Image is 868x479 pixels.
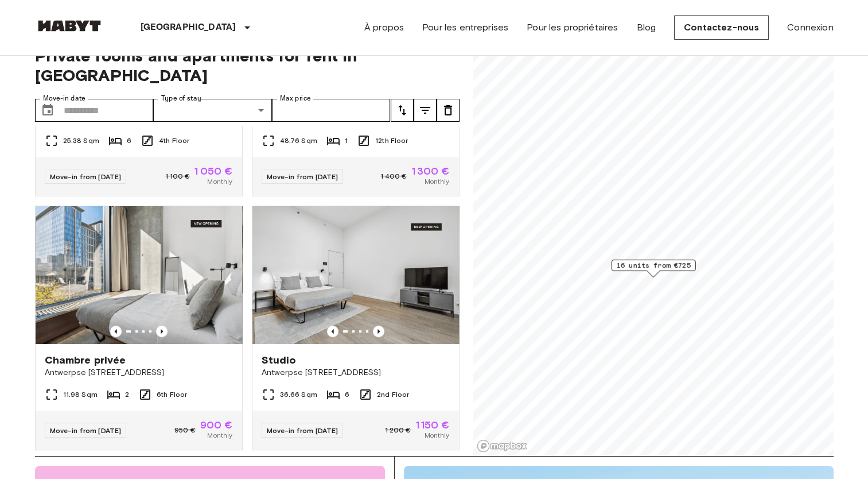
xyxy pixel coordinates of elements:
span: Move-in from [DATE] [267,172,338,181]
span: Antwerpse [STREET_ADDRESS] [45,367,233,378]
span: Chambre privée [45,353,126,367]
button: Previous image [327,326,338,337]
span: 950 € [174,425,196,435]
label: Type of stay [161,94,201,103]
img: Marketing picture of unit BE-23-003-016-002 [36,206,242,344]
span: 1 300 € [411,166,449,176]
span: Move-in from [DATE] [50,172,122,181]
span: 1 400 € [380,171,407,181]
button: Previous image [373,326,384,337]
span: Move-in from [DATE] [267,426,338,435]
span: Move-in from [DATE] [50,426,122,435]
img: Habyt [35,20,104,32]
span: 2 [125,389,129,400]
button: tune [391,99,414,122]
a: Contactez-nous [674,16,769,40]
a: Blog [636,21,656,34]
span: Studio [262,353,297,367]
span: Private rooms and apartments for rent in [GEOGRAPHIC_DATA] [35,46,460,85]
button: Choose date [36,99,59,122]
a: Marketing picture of unit BE-23-003-006-006Previous imagePrevious imageStudioAntwerpse [STREET_AD... [252,206,460,450]
span: 36.66 Sqm [280,389,317,400]
a: Connexion [787,21,833,34]
span: 6 [345,389,349,400]
span: 4th Floor [159,136,189,146]
label: Max price [280,94,311,103]
span: Monthly [424,176,449,187]
span: Monthly [207,176,232,187]
img: Marketing picture of unit BE-23-003-006-006 [252,206,459,344]
a: Marketing picture of unit BE-23-003-016-002Previous imagePrevious imageChambre privéeAntwerpse [S... [35,206,243,450]
span: 1 050 € [194,166,232,176]
a: Pour les entreprises [422,21,508,34]
button: tune [437,99,460,122]
button: Previous image [110,326,122,337]
span: 1 [345,136,348,146]
span: Monthly [207,430,232,441]
span: 48.76 Sqm [280,136,317,146]
a: Pour les propriétaires [527,21,618,34]
button: Previous image [156,326,168,337]
span: 12th Floor [375,136,408,146]
span: Monthly [424,430,449,441]
a: Mapbox logo [477,439,527,453]
span: 11.98 Sqm [63,389,98,400]
span: 16 units from €725 [616,260,690,271]
span: 1 200 € [385,425,411,435]
canvas: Map [473,32,834,456]
div: Map marker [611,260,695,277]
label: Move-in date [43,94,85,103]
button: tune [414,99,437,122]
p: [GEOGRAPHIC_DATA] [141,21,236,34]
span: 6th Floor [157,389,187,400]
span: 2nd Floor [377,389,409,400]
span: 1 150 € [415,420,449,430]
span: 6 [127,136,131,146]
span: Antwerpse [STREET_ADDRESS] [262,367,450,378]
a: À propos [364,21,404,34]
span: 1 100 € [165,171,190,181]
span: 25.38 Sqm [63,136,99,146]
span: 900 € [200,420,233,430]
